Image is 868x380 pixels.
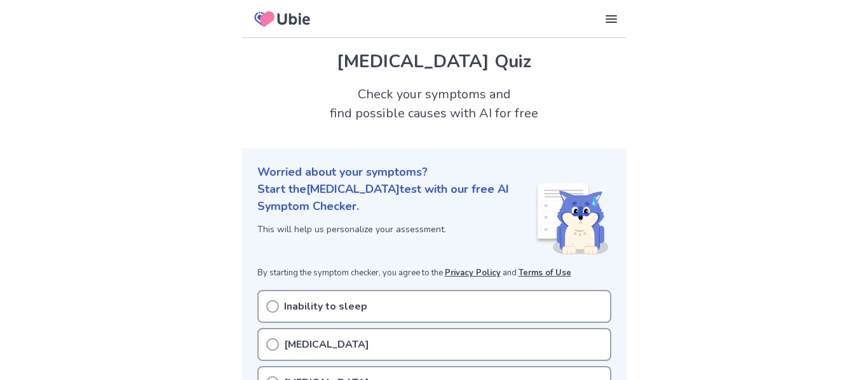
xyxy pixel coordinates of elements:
p: Worried about your symptoms? [257,164,611,181]
p: By starting the symptom checker, you agree to the and [257,267,611,280]
p: Inability to sleep [284,299,367,314]
a: Privacy Policy [445,267,501,278]
img: Shiba [535,183,609,254]
p: This will help us personalize your assessment. [257,223,535,236]
p: [MEDICAL_DATA] [284,337,369,352]
p: Start the [MEDICAL_DATA] test with our free AI Symptom Checker. [257,181,535,215]
h1: [MEDICAL_DATA] Quiz [257,48,611,75]
h2: Check your symptoms and find possible causes with AI for free [242,85,627,123]
a: Terms of Use [519,267,571,278]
